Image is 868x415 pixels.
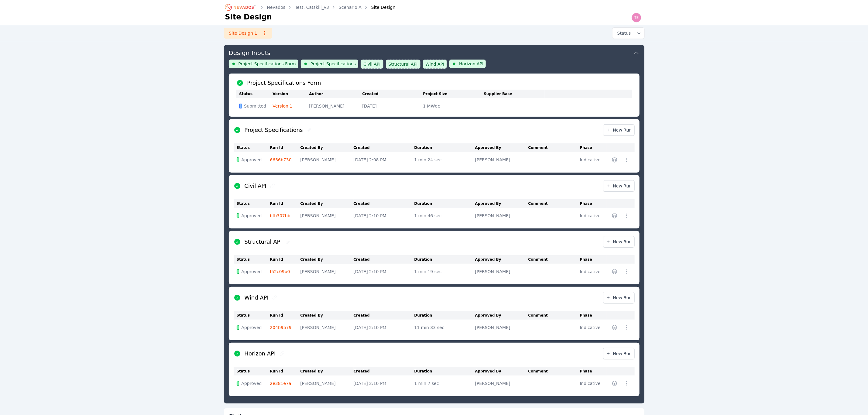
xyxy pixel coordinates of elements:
th: Status [234,199,270,208]
th: Comment [528,143,580,152]
span: New Run [606,183,632,189]
span: Approved [242,213,262,219]
td: [DATE] [362,98,423,114]
th: Approved By [475,311,528,320]
th: Created [354,311,414,320]
h2: Wind API [245,293,269,302]
td: [PERSON_NAME] [300,208,354,224]
th: Status [234,367,270,376]
th: Version [273,90,309,98]
span: New Run [606,239,632,245]
a: Nevados [267,4,286,10]
h3: Design Inputs [229,49,271,57]
span: Approved [242,324,262,331]
th: Run Id [270,143,300,152]
h2: Project Specifications [245,126,303,134]
td: [PERSON_NAME] [300,152,354,168]
div: Indicative [580,324,604,331]
th: Run Id [270,367,300,376]
th: Project Size [423,90,484,98]
a: New Run [603,124,635,136]
th: Phase [580,143,607,152]
th: Duration [414,255,475,264]
td: 1 MWdc [423,98,484,114]
th: Run Id [270,199,300,208]
th: Approved By [475,367,528,376]
th: Created By [300,143,354,152]
th: Created By [300,367,354,376]
button: Design Inputs [229,45,640,60]
td: [DATE] 2:08 PM [354,152,414,168]
th: Phase [580,255,607,264]
span: New Run [606,127,632,133]
th: Comment [528,311,580,320]
th: Run Id [270,311,300,320]
a: Site Design 1 [224,28,272,39]
span: Project Specifications [310,61,356,67]
a: 2e381e7a [270,381,291,386]
th: Created By [300,199,354,208]
a: Test: Catskill_v3 [295,4,329,10]
div: Indicative [580,157,604,163]
td: [DATE] 2:10 PM [354,376,414,391]
a: 204b9579 [270,325,292,330]
h2: Structural API [245,238,282,246]
th: Supplier Base [484,90,545,98]
th: Author [309,90,362,98]
th: Duration [414,199,475,208]
span: New Run [606,295,632,301]
th: Created [354,143,414,152]
div: 1 min 7 sec [414,380,472,386]
div: Indicative [580,213,604,219]
a: Version 1 [273,104,293,108]
td: [PERSON_NAME] [475,320,528,335]
td: [PERSON_NAME] [300,264,354,280]
th: Created [354,199,414,208]
a: New Run [603,292,635,304]
span: Approved [242,380,262,386]
div: Design InputsProject Specifications FormProject SpecificationsCivil APIStructural APIWind APIHori... [224,45,644,403]
button: Status [612,28,644,39]
th: Phase [580,367,607,376]
th: Created [362,90,423,98]
div: 1 min 19 sec [414,269,472,275]
div: Indicative [580,380,604,386]
a: New Run [603,180,635,192]
a: 6656b730 [270,157,292,162]
span: Project Specifications Form [238,61,296,67]
th: Duration [414,367,475,376]
span: Approved [242,269,262,275]
span: Structural API [389,61,418,67]
th: Status [236,90,273,98]
td: [PERSON_NAME] [300,320,354,335]
th: Created By [300,255,354,264]
div: Indicative [580,269,604,275]
th: Run Id [270,255,300,264]
td: [PERSON_NAME] [475,208,528,224]
th: Created [354,255,414,264]
th: Status [234,143,270,152]
th: Created [354,367,414,376]
a: New Run [603,236,635,248]
h2: Horizon API [245,349,276,358]
th: Phase [580,311,607,320]
th: Created By [300,311,354,320]
div: 1 min 46 sec [414,213,472,219]
h2: Civil API [245,182,266,190]
th: Phase [580,199,607,208]
a: bfb307bb [270,213,290,218]
th: Comment [528,367,580,376]
th: Comment [528,199,580,208]
div: 11 min 33 sec [414,324,472,331]
th: Duration [414,143,475,152]
th: Comment [528,255,580,264]
span: Civil API [363,61,380,67]
div: 1 min 24 sec [414,157,472,163]
th: Duration [414,311,475,320]
td: [PERSON_NAME] [475,264,528,280]
nav: Breadcrumb [225,2,396,12]
th: Status [234,311,270,320]
td: [DATE] 2:10 PM [354,208,414,224]
td: [PERSON_NAME] [300,376,354,391]
div: Site Design [363,4,396,10]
